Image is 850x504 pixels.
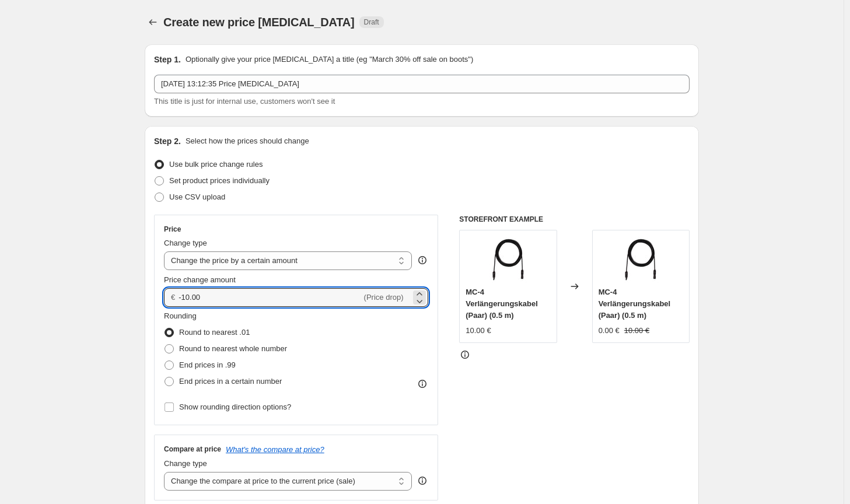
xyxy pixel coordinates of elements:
div: 0.00 € [599,325,620,337]
span: Set product prices individually [169,176,270,185]
h2: Step 1. [154,54,181,65]
img: kabel.3_1_80x.webp [485,236,531,283]
span: End prices in a certain number [179,377,282,386]
p: Optionally give your price [MEDICAL_DATA] a title (eg "March 30% off sale on boots") [186,54,473,65]
h6: STOREFRONT EXAMPLE [459,215,690,224]
span: Draft [364,17,379,27]
div: help [417,254,428,266]
span: MC-4 Verlängerungskabel (Paar) (0.5 m) [466,288,538,320]
span: Price change amount [164,275,236,284]
input: -10.00 [179,288,361,307]
span: Round to nearest .01 [179,328,250,337]
span: Use bulk price change rules [169,160,263,169]
button: What's the compare at price? [226,445,324,454]
div: 10.00 € [466,325,491,337]
h3: Price [164,225,181,234]
span: Change type [164,239,207,247]
span: Use CSV upload [169,192,225,201]
span: This title is just for internal use, customers won't see it [154,97,335,106]
p: Select how the prices should change [186,135,309,147]
span: End prices in .99 [179,360,236,369]
span: (Price drop) [364,293,404,302]
button: Price change jobs [145,14,161,30]
span: Rounding [164,311,197,320]
span: Create new price [MEDICAL_DATA] [163,16,355,29]
span: Round to nearest whole number [179,344,287,353]
input: 30% off holiday sale [154,75,690,93]
span: Show rounding direction options? [179,402,291,411]
span: Change type [164,459,207,468]
img: kabel.3_1_80x.webp [617,236,664,283]
span: MC-4 Verlängerungskabel (Paar) (0.5 m) [599,288,671,320]
h2: Step 2. [154,135,181,147]
strike: 10.00 € [624,325,649,337]
h3: Compare at price [164,444,221,454]
div: help [417,475,428,487]
span: € [171,293,175,302]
